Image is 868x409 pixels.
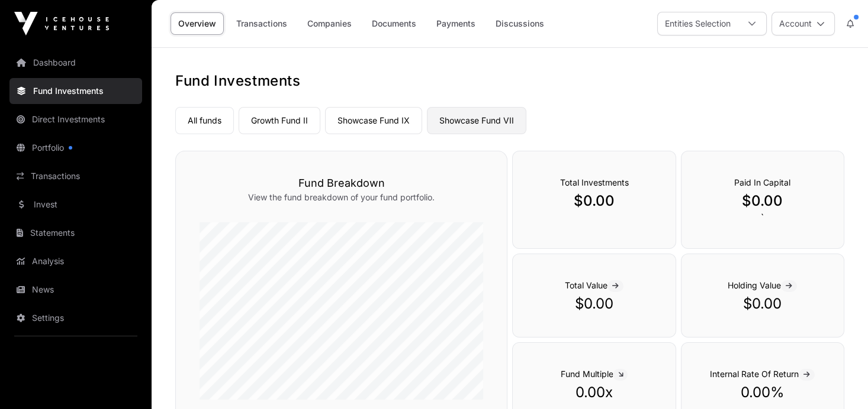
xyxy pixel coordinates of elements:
a: All funds [175,107,234,134]
a: Companies [300,12,359,35]
img: Icehouse Ventures Logo [14,12,109,35]
a: Settings [9,305,142,331]
p: 0.00x [536,383,651,402]
a: Overview [171,12,224,35]
div: Entities Selection [658,12,738,35]
span: Total Investments [560,177,628,187]
span: Holding Value [728,280,797,290]
a: Analysis [9,248,142,274]
iframe: Chat Widget [809,352,868,409]
h3: Fund Breakdown [200,175,483,191]
h1: Fund Investments [175,72,844,90]
a: Transactions [229,12,295,35]
a: Discussions [488,12,552,35]
a: Dashboard [9,50,142,76]
a: Documents [364,12,424,35]
p: $0.00 [705,191,820,210]
span: Fund Multiple [560,369,628,379]
p: $0.00 [705,294,820,313]
p: $0.00 [536,191,651,210]
a: Transactions [9,163,142,189]
span: Internal Rate Of Return [710,369,815,379]
div: ` [681,151,844,249]
span: Total Value [565,280,623,290]
a: Direct Investments [9,106,142,132]
a: Growth Fund II [239,107,320,134]
button: Account [771,12,835,35]
p: $0.00 [536,294,651,313]
a: Fund Investments [9,78,142,104]
span: Paid In Capital [734,177,790,187]
a: News [9,277,142,303]
p: View the fund breakdown of your fund portfolio. [200,191,483,203]
a: Showcase Fund IX [325,107,422,134]
a: Portfolio [9,135,142,161]
a: Statements [9,220,142,246]
p: 0.00% [705,383,820,402]
a: Payments [429,12,483,35]
a: Invest [9,191,142,218]
a: Showcase Fund VII [427,107,526,134]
